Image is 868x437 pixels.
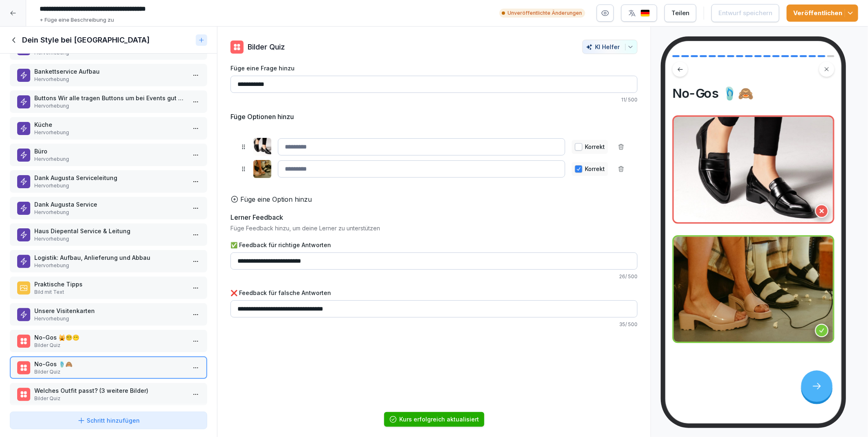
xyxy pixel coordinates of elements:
[10,170,207,193] div: Dank Augusta ServiceleitungHervorhebung
[22,35,150,45] h1: Dein Style bei [GEOGRAPHIC_DATA]
[34,129,186,136] p: Hervorhebung
[671,9,689,18] div: Teilen
[10,64,207,86] div: Bankettservice AufbauHervorhebung
[10,117,207,140] div: KücheHervorhebung
[230,224,638,232] p: Füge Feedback hinzu, um deine Lerner zu unterstützen
[230,241,638,249] label: ✅ Feedback für richtige Antworten
[585,143,605,151] p: Korrekt
[34,342,186,349] p: Bilder Quiz
[34,94,186,102] p: Buttons Wir alle tragen Buttons um bei Events gut erkennbar zu sein
[10,277,207,299] div: Praktische TippsBild mit Text
[10,303,207,326] div: Unsere VisitenkartenHervorhebung
[34,67,186,76] p: Bankettservice Aufbau
[230,288,638,297] label: ❌ Feedback für falsche Antworten
[253,138,271,156] img: d498ldrf9bvnxnhan7ntzlqj.png
[230,112,294,122] h5: Füge Optionen hinzu
[253,160,271,178] img: yg9ze8fiou1ujywc68aosqgg.png
[586,43,634,50] div: KI Helfer
[34,155,186,163] p: Hervorhebung
[400,415,479,423] div: Kurs erfolgreich aktualisiert
[34,182,186,189] p: Hervorhebung
[230,273,638,280] p: 26 / 500
[248,41,285,52] p: Bilder Quiz
[10,223,207,246] div: Haus Diepental Service & LeitungHervorhebung
[34,395,186,402] p: Bilder Quiz
[10,197,207,219] div: Dank Augusta ServiceHervorhebung
[711,4,779,22] button: Entwurf speichern
[34,386,186,395] p: Welches Outfit passt? (3 weitere Bilder)
[34,306,186,315] p: Unsere Visitenkarten
[34,253,186,262] p: Logistik: Aufbau, Anlieferung und Abbau
[34,76,186,83] p: Hervorhebung
[34,360,186,368] p: No-Gos 🩴🙈
[34,235,186,243] p: Hervorhebung
[230,64,638,72] label: Füge eine Frage hinzu
[34,262,186,269] p: Hervorhebung
[240,194,312,204] p: Füge eine Option hinzu
[34,368,186,376] p: Bilder Quiz
[34,147,186,155] p: Büro
[34,333,186,342] p: No-Gos 🙀😵‍💫😶
[34,288,186,296] p: Bild mit Text
[585,165,605,173] p: Korrekt
[34,280,186,288] p: Praktische Tipps
[673,86,834,101] h4: No-Gos 🩴🙈
[793,9,852,18] div: Veröffentlichen
[34,315,186,322] p: Hervorhebung
[10,144,207,166] div: BüroHervorhebung
[77,416,140,425] div: Schritt hinzufügen
[34,173,186,182] p: Dank Augusta Serviceleitung
[34,209,186,216] p: Hervorhebung
[34,102,186,110] p: Hervorhebung
[508,9,582,17] p: Unveröffentlichte Änderungen
[674,117,833,222] img: d498ldrf9bvnxnhan7ntzlqj.png
[10,90,207,113] div: Buttons Wir alle tragen Buttons um bei Events gut erkennbar zu seinHervorhebung
[674,237,833,342] img: yg9ze8fiou1ujywc68aosqgg.png
[230,96,638,104] p: 11 / 500
[40,16,114,24] p: + Füge eine Beschreibung zu
[10,412,207,429] button: Schritt hinzufügen
[582,40,638,54] button: KI Helfer
[10,330,207,352] div: No-Gos 🙀😵‍💫😶Bilder Quiz
[10,356,207,379] div: No-Gos 🩴🙈Bilder Quiz
[34,227,186,235] p: Haus Diepental Service & Leitung
[664,4,696,22] button: Teilen
[10,383,207,405] div: Welches Outfit passt? (3 weitere Bilder)Bilder Quiz
[34,200,186,209] p: Dank Augusta Service
[230,321,638,328] p: 35 / 500
[787,5,858,22] button: Veröffentlichen
[34,120,186,129] p: Küche
[640,9,650,17] img: de.svg
[718,9,772,18] div: Entwurf speichern
[230,212,283,222] h5: Lerner Feedback
[10,250,207,273] div: Logistik: Aufbau, Anlieferung und AbbauHervorhebung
